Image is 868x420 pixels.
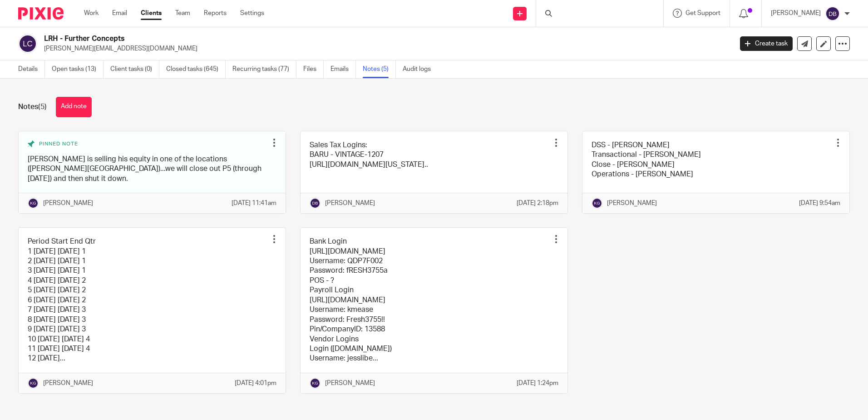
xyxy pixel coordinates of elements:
[28,140,267,148] div: Pinned note
[28,378,39,389] img: svg%3E
[18,34,37,53] img: svg%3E
[403,60,438,78] a: Audit logs
[325,379,375,388] p: [PERSON_NAME]
[232,60,296,78] a: Recurring tasks (77)
[18,60,45,78] a: Details
[232,199,276,208] p: [DATE] 11:41am
[771,9,821,18] p: [PERSON_NAME]
[38,103,47,110] span: (5)
[517,199,558,208] p: [DATE] 2:18pm
[18,102,47,112] h1: Notes
[166,60,226,78] a: Closed tasks (645)
[43,379,93,388] p: [PERSON_NAME]
[686,10,720,16] span: Get Support
[44,34,590,44] h2: LRH - Further Concepts
[18,7,64,20] img: Pixie
[330,60,356,78] a: Emails
[56,97,92,117] button: Add note
[740,36,793,51] a: Create task
[592,198,602,209] img: svg%3E
[112,9,127,18] a: Email
[204,9,227,18] a: Reports
[517,379,558,388] p: [DATE] 1:24pm
[825,6,840,21] img: svg%3E
[84,9,99,18] a: Work
[325,199,375,208] p: [PERSON_NAME]
[303,60,324,78] a: Files
[310,378,321,389] img: svg%3E
[240,9,264,18] a: Settings
[363,60,396,78] a: Notes (5)
[799,199,840,208] p: [DATE] 9:54am
[235,379,276,388] p: [DATE] 4:01pm
[110,60,159,78] a: Client tasks (0)
[310,198,321,209] img: svg%3E
[607,199,657,208] p: [PERSON_NAME]
[52,60,104,78] a: Open tasks (13)
[43,199,93,208] p: [PERSON_NAME]
[44,44,726,53] p: [PERSON_NAME][EMAIL_ADDRESS][DOMAIN_NAME]
[28,198,39,209] img: svg%3E
[175,9,190,18] a: Team
[141,9,162,18] a: Clients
